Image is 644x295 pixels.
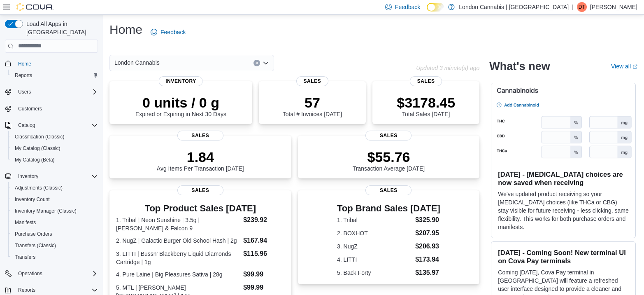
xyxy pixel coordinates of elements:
[15,59,35,69] a: Home
[8,143,101,154] button: My Catalog (Classic)
[243,269,284,279] dd: $99.99
[116,270,240,279] dt: 4. Pure Laine | Big Pleasures Sativa | 28g
[12,143,64,153] a: My Catalog (Classic)
[577,2,587,12] div: D Timmers
[459,2,569,12] p: London Cannabis | [GEOGRAPHIC_DATA]
[15,87,34,97] button: Users
[8,182,101,194] button: Adjustments (Classic)
[353,149,425,165] p: $55.76
[498,190,629,231] p: We've updated product receiving so your [MEDICAL_DATA] choices (like THCa or CBG) stay visible fo...
[410,76,442,86] span: Sales
[159,76,203,86] span: Inventory
[23,20,98,36] span: Load All Apps in [GEOGRAPHIC_DATA]
[12,183,66,193] a: Adjustments (Classic)
[353,149,425,172] div: Transaction Average [DATE]
[427,12,427,12] span: Dark Mode
[365,131,412,140] span: Sales
[157,149,244,165] p: 1.84
[12,194,53,204] a: Inventory Count
[12,241,59,251] a: Transfers (Classic)
[8,251,101,263] button: Transfers
[18,287,35,293] span: Reports
[427,3,444,12] input: Dark Mode
[12,132,98,142] span: Classification (Classic)
[12,229,98,239] span: Purchase Orders
[337,269,412,277] dt: 5. Back Forty
[8,205,101,217] button: Inventory Manager (Classic)
[283,94,342,111] p: 57
[12,143,98,153] span: My Catalog (Classic)
[15,120,98,130] span: Catalog
[296,76,328,86] span: Sales
[12,229,56,239] a: Purchase Orders
[15,231,52,237] span: Purchase Orders
[18,89,31,95] span: Users
[15,254,35,260] span: Transfers
[160,28,186,36] span: Feedback
[498,170,629,187] h3: [DATE] - [MEDICAL_DATA] choices are now saved when receiving
[498,248,629,265] h3: [DATE] - Coming Soon! New terminal UI on Cova Pay terminals
[243,215,284,225] dd: $239.92
[2,268,101,279] button: Operations
[18,173,38,180] span: Inventory
[135,94,226,111] p: 0 units / 0 g
[243,236,284,246] dd: $167.94
[416,65,479,71] p: Updated 3 minute(s) ago
[15,59,98,69] span: Home
[177,185,223,195] span: Sales
[15,242,56,249] span: Transfers (Classic)
[18,105,42,112] span: Customers
[177,131,223,140] span: Sales
[2,119,101,131] button: Catalog
[579,2,585,12] span: DT
[8,194,101,205] button: Inventory Count
[114,58,160,68] span: London Cannabis
[116,204,285,213] h3: Top Product Sales [DATE]
[283,94,342,117] div: Total # Invoices [DATE]
[18,270,42,277] span: Operations
[632,64,637,69] svg: External link
[18,122,35,129] span: Catalog
[15,171,98,181] span: Inventory
[12,183,98,193] span: Adjustments (Classic)
[15,72,32,79] span: Reports
[15,185,63,191] span: Adjustments (Classic)
[157,149,244,172] div: Avg Items Per Transaction [DATE]
[15,103,98,114] span: Customers
[415,268,440,278] dd: $135.97
[2,86,101,98] button: Users
[109,21,142,38] h1: Home
[337,204,440,213] h3: Top Brand Sales [DATE]
[12,70,35,80] a: Reports
[12,155,58,165] a: My Catalog (Beta)
[365,185,412,195] span: Sales
[116,236,240,245] dt: 2. NugZ | Galactic Burger Old School Hash | 2g
[12,218,39,227] a: Manifests
[337,229,412,237] dt: 2. BOXHOT
[263,60,269,66] button: Open list of options
[415,215,440,225] dd: $325.90
[397,94,455,117] div: Total Sales [DATE]
[337,216,412,224] dt: 1. Tribal
[2,171,101,182] button: Inventory
[590,2,637,12] p: [PERSON_NAME]
[15,171,42,181] button: Inventory
[15,269,98,279] span: Operations
[12,206,98,216] span: Inventory Manager (Classic)
[15,208,77,214] span: Inventory Manager (Classic)
[572,2,574,12] p: |
[12,194,98,204] span: Inventory Count
[395,3,420,11] span: Feedback
[15,219,36,226] span: Manifests
[8,228,101,240] button: Purchase Orders
[8,131,101,143] button: Classification (Classic)
[12,252,98,262] span: Transfers
[397,94,455,111] p: $3178.45
[415,228,440,238] dd: $207.95
[8,154,101,166] button: My Catalog (Beta)
[489,60,550,73] h2: What's new
[15,285,39,295] button: Reports
[2,58,101,70] button: Home
[15,133,65,140] span: Classification (Classic)
[337,255,412,264] dt: 4. LITTI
